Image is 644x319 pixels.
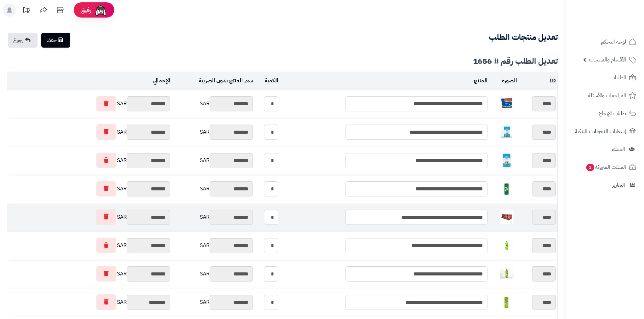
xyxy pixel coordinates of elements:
[569,123,640,139] a: إشعارات التحويلات البنكية
[569,34,640,50] a: لوحة التحكم
[173,153,253,168] div: SAR
[500,295,514,309] img: 1747566616-1481083d-48b6-4b0f-b89f-c8f09a39-40x40.jpg
[500,97,514,110] img: 1747283225-Screenshot%202025-05-15%20072245-40x40.jpg
[9,96,170,111] div: SAR
[173,125,253,140] div: SAR
[7,57,558,65] div: تعديل الطلب رقم # 1656
[612,144,625,154] span: العملاء
[500,267,514,281] img: 1747566256-XP8G23evkchGmxKUr8YaGb2gsq2hZno4-40x40.jpg
[8,33,38,48] a: رجوع
[173,238,253,253] div: SAR
[489,31,558,43] b: تعديل منتجات الطلب
[9,209,170,225] div: SAR
[9,294,170,310] div: SAR
[41,33,70,48] a: حفظ
[173,295,253,310] div: SAR
[500,182,514,195] img: 1747541124-caa6673e-b677-477c-bbb4-b440b79b-40x40.jpg
[569,141,640,157] a: العملاء
[598,18,638,32] img: logo-2.png
[9,238,170,253] div: SAR
[18,3,35,19] a: تحديثات المنصة
[589,55,626,64] span: الأقسام والمنتجات
[569,105,640,122] a: طلبات الإرجاع
[173,210,253,225] div: SAR
[599,109,626,118] span: طلبات الإرجاع
[569,159,640,175] a: السلات المتروكة1
[586,162,626,172] span: السلات المتروكة
[586,164,594,171] span: 1
[612,180,625,190] span: التقارير
[500,239,514,252] img: 1747544486-c60db756-6ee7-44b0-a7d4-ec449800-40x40.jpg
[588,91,626,100] span: المراجعات والأسئلة
[9,181,170,196] div: SAR
[519,72,557,90] td: ID
[611,73,626,82] span: الطلبات
[575,127,626,136] span: إشعارات التحويلات البنكية
[9,266,170,282] div: SAR
[569,70,640,86] a: الطلبات
[173,266,253,282] div: SAR
[7,72,172,90] td: الإجمالي
[9,124,170,140] div: SAR
[255,72,280,90] td: الكمية
[280,72,490,90] td: المنتج
[173,96,253,111] div: SAR
[94,3,108,17] img: ai-face.png
[569,87,640,104] a: المراجعات والأسئلة
[569,177,640,193] a: التقارير
[500,154,514,167] img: 1747422865-61UT6OXd80L._AC_SL1270-40x40.jpg
[500,125,514,139] img: 1747422643-H9NtV8ZjzdFc2NGcwko8EIkc2J63vLRu-40x40.jpg
[172,72,255,90] td: سعر المنتج بدون الضريبة
[500,210,514,224] img: 1747542247-c40cb516-d5e3-4db4-836a-13cf9282-40x40.jpg
[489,72,518,90] td: الصورة
[80,6,91,14] span: رفيق
[9,153,170,168] div: SAR
[601,37,626,47] span: لوحة التحكم
[173,181,253,196] div: SAR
